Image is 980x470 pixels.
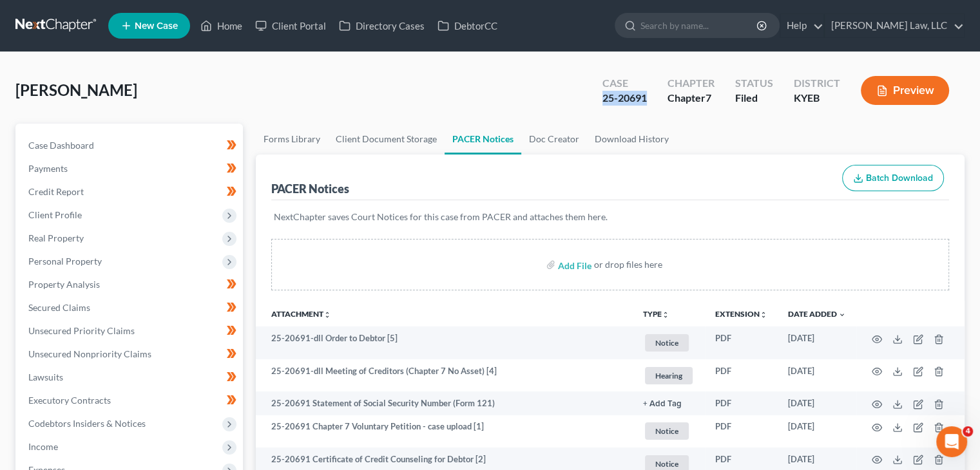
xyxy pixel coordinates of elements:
button: TYPEunfold_more [643,310,669,319]
a: Hearing [643,365,695,386]
a: Property Analysis [18,273,243,296]
button: Preview [861,76,949,105]
span: [PERSON_NAME] [15,80,137,99]
td: PDF [705,391,778,415]
a: Doc Creator [521,124,587,155]
i: unfold_more [662,311,669,319]
span: Batch Download [866,173,933,183]
input: Search by name... [640,14,758,37]
iframe: Intercom live chat [936,426,967,457]
button: Batch Download [842,165,944,192]
span: Lawsuits [28,371,63,382]
i: unfold_more [323,311,331,319]
a: Unsecured Nonpriority Claims [18,343,243,366]
div: Filed [735,91,773,106]
td: [DATE] [778,359,856,392]
a: + Add Tag [643,397,695,409]
i: expand_more [838,311,846,319]
span: Codebtors Insiders & Notices [28,418,146,429]
td: PDF [705,415,778,448]
td: 25-20691-dll Meeting of Creditors (Chapter 7 No Asset) [4] [256,359,633,392]
span: Income [28,441,58,452]
a: Lawsuits [18,366,243,389]
td: [DATE] [778,326,856,359]
span: Notice [645,334,689,352]
a: Forms Library [256,124,328,155]
a: Notice [643,332,695,353]
div: Chapter [668,76,715,91]
a: Attachmentunfold_more [271,309,331,319]
span: 4 [963,426,973,437]
div: District [794,76,840,91]
td: PDF [705,359,778,392]
a: PACER Notices [445,124,521,155]
i: unfold_more [760,311,767,319]
span: Unsecured Priority Claims [28,325,135,336]
span: Unsecured Nonpriority Claims [28,348,151,359]
a: Secured Claims [18,296,243,319]
div: Status [735,76,773,91]
a: Case Dashboard [18,134,243,157]
span: New Case [135,21,178,31]
span: Property Analysis [28,279,100,290]
button: + Add Tag [643,400,682,408]
a: Notice [643,420,695,442]
div: 25-20691 [602,91,647,106]
a: DebtorCC [431,14,504,37]
span: Payments [28,163,68,174]
span: Personal Property [28,256,102,267]
span: 7 [706,91,711,104]
span: Notice [645,422,689,440]
a: Date Added expand_more [788,309,846,319]
span: Real Property [28,232,84,243]
div: or drop files here [594,258,662,271]
a: Credit Report [18,180,243,203]
a: Unsecured Priority Claims [18,319,243,343]
td: 25-20691 Chapter 7 Voluntary Petition - case upload [1] [256,415,633,448]
span: Executory Contracts [28,395,111,406]
td: PDF [705,326,778,359]
p: NextChapter saves Court Notices for this case from PACER and attaches them here. [274,211,946,223]
div: Case [602,76,647,91]
div: PACER Notices [271,181,349,196]
span: Hearing [645,367,693,384]
span: Case Dashboard [28,140,94,151]
a: Client Document Storage [328,124,445,155]
span: Secured Claims [28,302,90,313]
a: Home [194,14,249,37]
td: [DATE] [778,391,856,415]
div: Chapter [668,91,715,106]
a: Client Portal [249,14,332,37]
td: [DATE] [778,415,856,448]
td: 25-20691-dll Order to Debtor [5] [256,326,633,359]
td: 25-20691 Statement of Social Security Number (Form 121) [256,391,633,415]
a: [PERSON_NAME] Law, LLC [825,14,964,37]
a: Extensionunfold_more [715,309,767,319]
a: Payments [18,157,243,180]
div: KYEB [794,91,840,106]
span: Client Profile [28,209,82,220]
span: Credit Report [28,186,84,197]
a: Directory Cases [332,14,431,37]
a: Download History [587,124,677,155]
a: Executory Contracts [18,389,243,412]
a: Help [780,14,823,37]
